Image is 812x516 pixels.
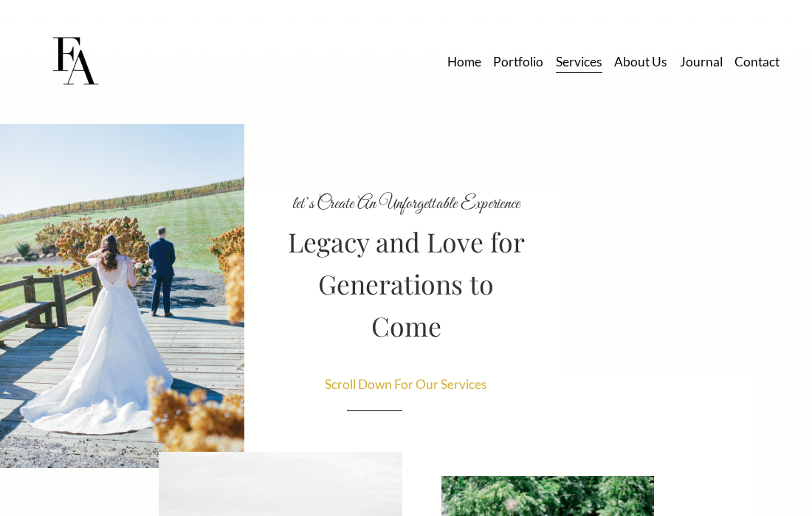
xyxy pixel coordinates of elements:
a: Contact [734,49,780,75]
img: Frost Artistry [32,19,117,104]
a: Portfolio [493,49,543,75]
a: Journal [680,49,723,75]
h2: Legacy and Love for Generations to Come [284,221,528,348]
code: let’s Create An Unforgettable Experience [292,193,520,216]
span: Scroll Down For Our Services [325,376,487,392]
a: About Us [614,49,667,75]
a: Services [556,49,602,75]
a: Home [447,49,481,75]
